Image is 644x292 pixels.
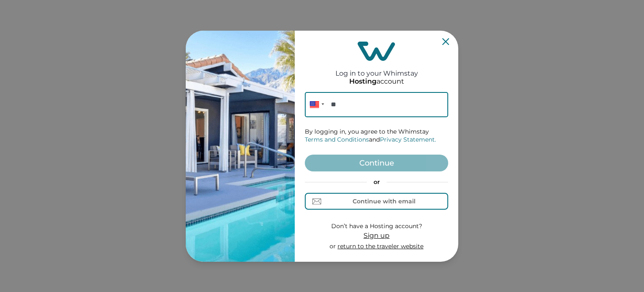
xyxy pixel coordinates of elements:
[442,38,449,45] button: Close
[338,242,423,250] a: return to the traveler website
[349,77,404,86] p: account
[335,61,418,77] h2: Log in to your Whimstay
[380,136,436,143] a: Privacy Statement.
[186,31,295,262] img: auth-banner
[305,92,327,117] div: United States: + 1
[305,128,448,144] p: By logging in, you agree to the Whimstay and
[353,198,415,205] div: Continue with email
[305,178,448,187] p: or
[305,155,448,171] button: Continue
[364,231,390,239] span: Sign up
[358,42,395,61] img: login-logo
[330,242,423,251] p: or
[349,77,377,86] p: Hosting
[330,222,423,231] p: Don’t have a Hosting account?
[305,193,448,210] button: Continue with email
[305,136,369,143] a: Terms and Conditions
